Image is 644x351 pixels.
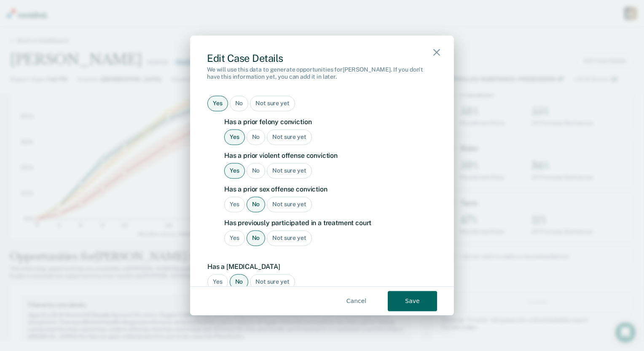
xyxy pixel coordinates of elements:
[224,152,432,160] label: Has a prior violent offense conviction
[207,96,228,111] div: Yes
[267,230,311,246] div: Not sure yet
[267,129,311,145] div: Not sure yet
[388,291,437,311] button: Save
[247,230,266,246] div: No
[247,163,266,178] div: No
[247,197,266,212] div: No
[207,263,432,271] label: Has a [MEDICAL_DATA]
[224,163,245,178] div: Yes
[250,274,295,290] div: Not sure yet
[267,197,311,212] div: Not sure yet
[224,118,432,126] label: Has a prior felony conviction
[247,129,266,145] div: No
[207,52,437,64] div: Edit Case Details
[224,219,432,227] label: Has previously participated in a treatment court
[224,230,245,246] div: Yes
[332,291,381,311] button: Cancel
[207,66,437,80] div: We will use this data to generate opportunities for [PERSON_NAME] . If you don't have this inform...
[224,129,245,145] div: Yes
[224,185,432,193] label: Has a prior sex offense conviction
[250,96,295,111] div: Not sure yet
[267,163,311,178] div: Not sure yet
[230,96,249,111] div: No
[230,274,249,290] div: No
[207,274,228,290] div: Yes
[224,197,245,212] div: Yes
